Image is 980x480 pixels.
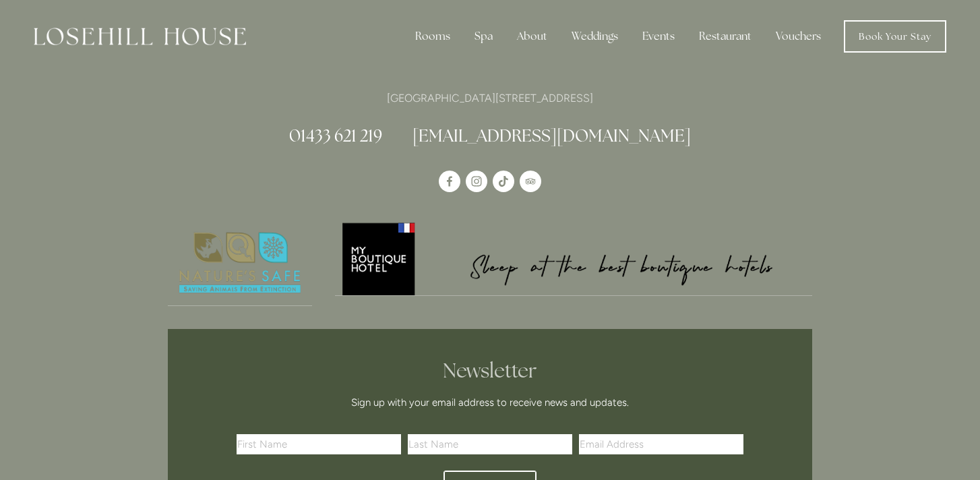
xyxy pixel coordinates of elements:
[506,23,558,50] div: About
[579,434,743,454] input: Email Address
[493,171,514,192] a: TikTok
[561,23,629,50] div: Weddings
[168,220,312,305] img: Nature's Safe - Logo
[289,125,382,146] a: 01433 621 219
[439,171,460,192] a: Losehill House Hotel & Spa
[335,220,813,295] img: My Boutique Hotel - Logo
[335,220,813,296] a: My Boutique Hotel - Logo
[688,23,762,50] div: Restaurant
[844,20,946,53] a: Book Your Stay
[404,23,461,50] div: Rooms
[168,89,812,107] p: [GEOGRAPHIC_DATA][STREET_ADDRESS]
[412,125,691,146] a: [EMAIL_ADDRESS][DOMAIN_NAME]
[632,23,685,50] div: Events
[765,23,832,50] a: Vouchers
[466,171,487,192] a: Instagram
[408,434,572,454] input: Last Name
[237,434,401,454] input: First Name
[34,28,246,45] img: Losehill House
[464,23,503,50] div: Spa
[520,171,541,192] a: TripAdvisor
[241,394,739,411] p: Sign up with your email address to receive news and updates.
[241,359,739,383] h2: Newsletter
